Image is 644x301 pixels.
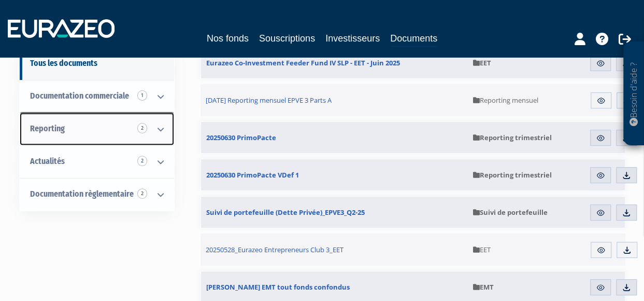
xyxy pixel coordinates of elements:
a: Investisseurs [325,31,380,46]
span: [DATE] Reporting mensuel EPVE 3 Parts A [206,95,332,105]
span: 20250630 PrimoPacte VDef 1 [206,170,299,180]
a: Reporting 2 [20,113,174,145]
a: Nos fonds [207,31,249,46]
a: Souscriptions [259,31,315,46]
span: 20250528_Eurazeo Entrepreneurs Club 3_EET [206,245,344,254]
span: Suivi de portefeuille [473,208,548,217]
span: Reporting trimestriel [473,133,552,142]
img: eye.svg [596,171,605,180]
img: eye.svg [596,59,605,68]
span: Suivi de portefeuille (Dette Privée)_EPVE3_Q2-25 [206,208,365,217]
a: Documents [390,31,437,47]
span: 1 [137,90,147,101]
a: [DATE] Reporting mensuel EPVE 3 Parts A [201,84,468,116]
span: [PERSON_NAME] EMT tout fonds confondus [206,282,350,292]
img: download.svg [622,171,631,180]
span: Documentation commerciale [30,91,129,101]
a: 20250630 PrimoPacte [201,122,468,153]
img: eye.svg [596,283,605,292]
span: Reporting mensuel [473,95,538,105]
a: Documentation commerciale 1 [20,80,174,113]
img: eye.svg [596,208,605,217]
img: download.svg [622,96,632,105]
span: EET [473,58,491,67]
span: Reporting [30,124,65,133]
img: download.svg [622,133,631,143]
span: 20250630 PrimoPacte [206,133,276,142]
a: 20250630 PrimoPacte VDef 1 [201,159,468,190]
img: eye.svg [596,245,606,255]
span: EMT [473,282,494,292]
a: Tous les documents [20,47,174,80]
img: download.svg [622,59,631,68]
span: EET [473,245,491,254]
p: Besoin d'aide ? [628,47,640,141]
a: Actualités 2 [20,145,174,178]
span: 2 [137,188,147,199]
img: download.svg [622,208,631,217]
span: Actualités [30,156,65,166]
span: Eurazeo Co-Investment Feeder Fund IV SLP - EET - Juin 2025 [206,58,400,67]
img: 1732889491-logotype_eurazeo_blanc_rvb.png [8,19,115,38]
a: Eurazeo Co-Investment Feeder Fund IV SLP - EET - Juin 2025 [201,47,468,78]
span: 2 [137,123,147,133]
a: 20250528_Eurazeo Entrepreneurs Club 3_EET [201,234,468,266]
img: eye.svg [596,96,606,105]
a: Suivi de portefeuille (Dette Privée)_EPVE3_Q2-25 [201,197,468,228]
img: download.svg [622,245,632,255]
span: Reporting trimestriel [473,170,552,180]
a: Documentation règlementaire 2 [20,178,174,211]
span: 2 [137,156,147,166]
img: download.svg [622,283,631,292]
span: Documentation règlementaire [30,189,134,199]
img: eye.svg [596,133,605,143]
